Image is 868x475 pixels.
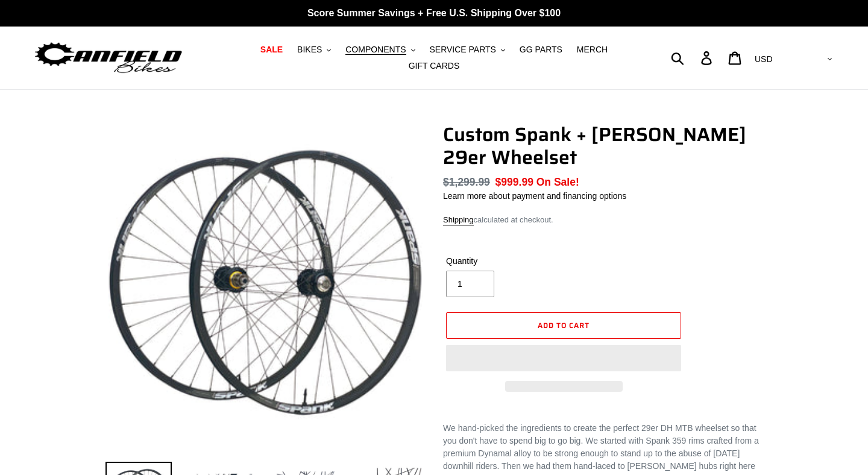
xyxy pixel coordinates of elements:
[443,191,626,201] a: Learn more about payment and financing options
[33,39,184,77] img: Canfield Bikes
[423,42,511,58] button: SERVICE PARTS
[443,176,490,188] s: $1,299.99
[571,42,614,58] a: MERCH
[297,45,322,55] span: BIKES
[520,45,562,55] span: GG PARTS
[536,174,579,190] span: On Sale!
[345,45,406,55] span: COMPONENTS
[339,42,421,58] button: COMPONENTS
[429,45,495,55] span: SERVICE PARTS
[443,215,474,225] a: Shipping
[443,123,763,169] h1: Custom Spank + [PERSON_NAME] 29er Wheelset
[538,319,590,331] span: Add to cart
[403,58,466,74] a: GIFT CARDS
[260,45,283,55] span: SALE
[443,214,763,226] div: calculated at checkout.
[409,61,460,71] span: GIFT CARDS
[446,312,681,339] button: Add to cart
[446,255,561,268] label: Quantity
[291,42,337,58] button: BIKES
[577,45,608,55] span: MERCH
[108,125,423,440] img: Custom Spank + Hadley DH 29er Wheelset
[254,42,289,58] a: SALE
[678,45,708,71] input: Search
[495,176,533,188] span: $999.99
[514,42,568,58] a: GG PARTS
